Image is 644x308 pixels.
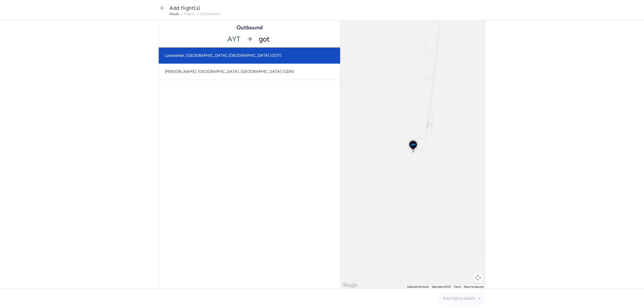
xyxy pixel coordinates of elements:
[236,24,263,31] h1: Outbound
[407,285,429,289] button: Keyboard shortcuts
[170,5,200,11] span: Add flight(s)
[443,296,475,301] span: Add flights details
[464,285,484,288] a: Report a map error
[165,69,294,74] span: [PERSON_NAME], [GEOGRAPHIC_DATA], [GEOGRAPHIC_DATA] (GDN)
[159,31,243,47] span: AYT
[170,12,179,16] button: route
[438,293,486,304] button: Add flights details
[184,12,195,16] button: flights
[165,53,281,58] span: Landvetter, [GEOGRAPHIC_DATA], [GEOGRAPHIC_DATA] (GOT)
[256,31,340,47] input: -searchbox
[454,285,461,288] a: Terms
[473,273,483,283] button: Map camera controls
[200,12,221,16] button: confirmation
[342,284,358,287] a: Open this area in Google Maps (opens a new window)
[342,282,358,289] img: Google
[432,285,451,288] span: Map data ©2025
